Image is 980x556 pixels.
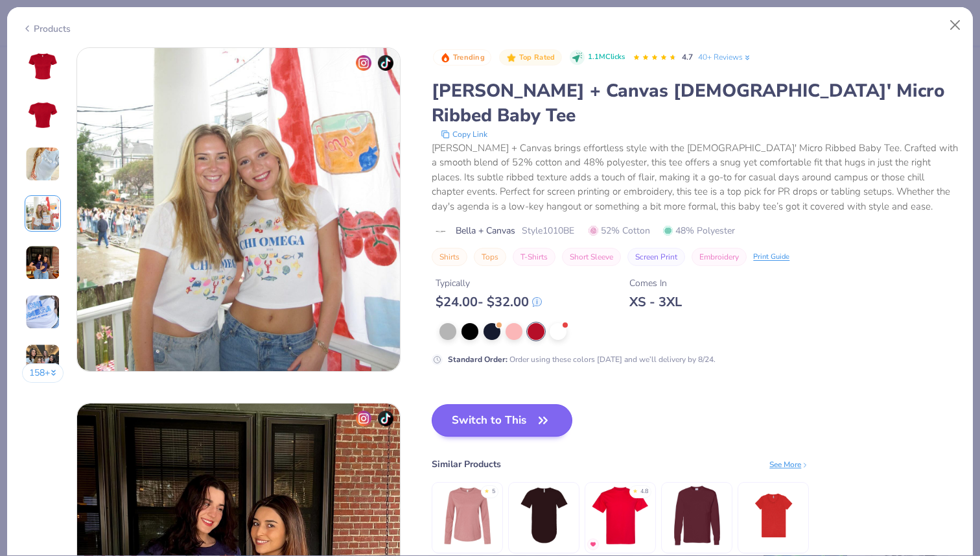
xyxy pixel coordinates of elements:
img: User generated content [25,295,60,330]
span: 52% Cotton [589,224,650,237]
div: ★ [484,487,489,492]
span: 1.1M Clicks [588,52,625,63]
img: Front [27,50,58,81]
div: XS - 3XL [629,294,682,310]
img: brand logo [432,226,449,237]
img: Hanes Authentic Long Sleeve Pocket T-Shirt [666,485,728,546]
div: 5 [492,487,495,496]
img: MostFav.gif [589,540,597,548]
span: 4.7 [682,52,693,62]
img: Top Rated sort [506,53,517,63]
div: ★ [633,487,638,492]
img: 2b853a1e-d3e1-4444-b149-1272b88634cd [77,48,400,371]
button: Switch to This [432,404,572,437]
button: Screen Print [627,248,685,266]
button: Short Sleeve [562,248,621,266]
img: Hanes Unisex 5.2 Oz. Comfortsoft Cotton T-Shirt [590,485,651,546]
span: Bella + Canvas [456,224,515,237]
img: User generated content [25,196,60,231]
div: Similar Products [432,457,501,471]
div: [PERSON_NAME] + Canvas [DEMOGRAPHIC_DATA]' Micro Ribbed Baby Tee [432,79,958,128]
strong: Standard Order : [448,354,507,365]
button: 158+ [22,363,64,383]
img: tiktok-icon.png [378,411,393,426]
div: Products [22,22,71,36]
img: User generated content [25,344,60,379]
button: Embroidery [692,248,747,266]
img: Trending sort [440,53,450,63]
a: 40+ Reviews [698,51,752,63]
span: Top Rated [519,54,555,61]
img: Bella + Canvas Mens Jersey Short Sleeve Tee With Curved Hem [513,485,575,546]
button: T-Shirts [513,248,555,266]
div: Comes In [629,276,682,290]
div: 4.8 [640,487,648,496]
div: Typically [436,276,542,290]
img: insta-icon.png [356,55,371,71]
span: 48% Polyester [663,224,735,237]
div: $ 24.00 - $ 32.00 [436,294,542,310]
div: 4.7 Stars [633,47,677,68]
div: [PERSON_NAME] + Canvas brings effortless style with the [DEMOGRAPHIC_DATA]' Micro Ribbed Baby Tee... [432,141,958,214]
img: User generated content [25,245,60,280]
span: Trending [453,54,485,61]
div: Print Guide [753,252,789,263]
span: Style 1010BE [522,224,574,237]
button: Badge Button [499,49,561,66]
button: Tops [474,248,506,266]
img: Bella Canvas Ladies' Jersey Long-Sleeve T-Shirt [437,485,498,546]
img: tiktok-icon.png [378,55,393,71]
button: Badge Button [433,49,491,66]
img: Los Angeles Apparel S/S Cotton-Poly Tee 3.8 Oz [743,485,804,546]
div: See More [769,459,809,470]
img: User generated content [25,147,60,182]
button: Shirts [432,248,467,266]
img: insta-icon.png [356,411,371,426]
img: Back [27,99,58,130]
div: Order using these colors [DATE] and we’ll delivery by 8/24. [448,354,716,365]
button: Close [943,13,968,38]
button: copy to clipboard [437,128,491,141]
